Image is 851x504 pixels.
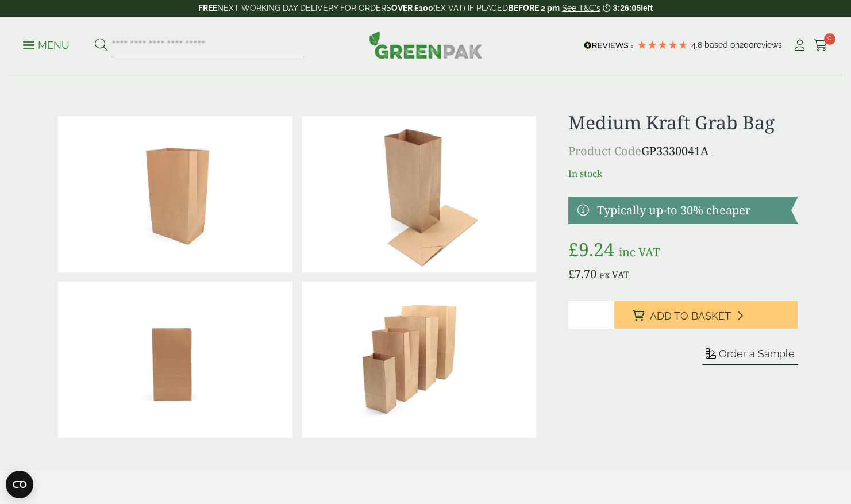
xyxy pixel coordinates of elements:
[369,31,483,59] img: GreenPak Supplies
[198,3,217,13] strong: FREE
[719,348,795,360] span: Order a Sample
[704,40,740,49] span: Based on
[391,3,433,13] strong: OVER £100
[584,41,634,49] img: REVIEWS.io
[302,282,536,438] img: Kraft Grab Bags Group Shot
[702,347,798,365] button: Order a Sample
[637,40,688,50] div: 4.79 Stars
[302,116,536,272] img: 3330041 Medium Kraft Grab Bag V3
[568,111,798,133] h1: Medium Kraft Grab Bag
[599,268,629,281] span: ex VAT
[568,266,596,282] bdi: 7.70
[568,237,614,261] bdi: 9.24
[23,39,70,50] a: Menu
[614,301,798,329] button: Add to Basket
[568,143,641,159] span: Product Code
[568,167,798,180] p: In stock
[6,471,33,498] button: Open CMP widget
[508,3,560,13] strong: BEFORE 2 pm
[641,3,653,13] span: left
[650,310,731,322] span: Add to Basket
[568,143,798,160] p: GP3330041A
[792,40,807,51] i: My Account
[754,40,782,49] span: reviews
[58,282,292,438] img: 3330041 Medium Kraft Grab Bag V2
[814,37,828,54] a: 0
[824,33,835,45] span: 0
[568,237,579,261] span: £
[814,40,828,51] i: Cart
[58,116,292,272] img: 3330041 Medium Kraft Grab Bag V1
[562,3,600,13] a: See T&C's
[691,40,704,49] span: 4.8
[613,3,641,13] span: 3:26:05
[740,40,754,49] span: 200
[568,266,575,282] span: £
[23,39,70,52] p: Menu
[619,244,660,260] span: inc VAT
